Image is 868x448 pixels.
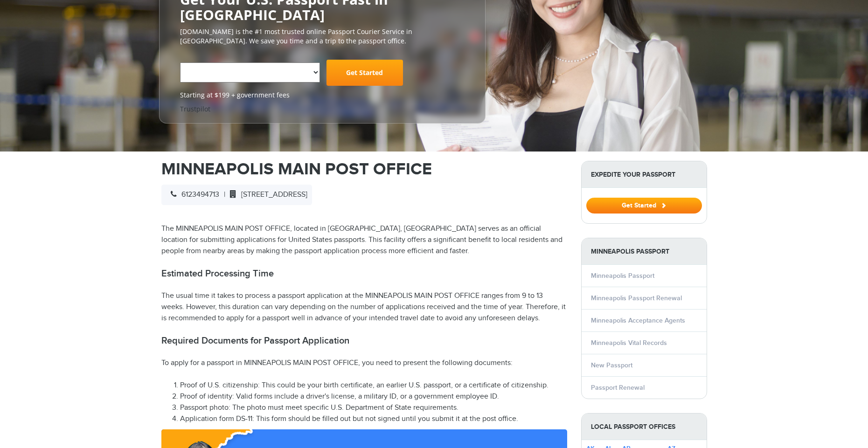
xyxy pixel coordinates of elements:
[582,161,707,188] strong: Expedite Your Passport
[225,190,307,199] span: [STREET_ADDRESS]
[591,384,645,392] a: Passport Renewal
[591,361,632,369] a: New Passport
[582,238,707,265] strong: Minneapolis Passport
[161,268,567,279] h2: Estimated Processing Time
[591,272,654,280] a: Minneapolis Passport
[586,198,702,214] button: Get Started
[180,391,567,402] li: Proof of identity: Valid forms include a driver's license, a military ID, or a government employe...
[161,223,567,257] p: The MINNEAPOLIS MAIN POST OFFICE, located in [GEOGRAPHIC_DATA], [GEOGRAPHIC_DATA] serves as an of...
[591,339,667,347] a: Minneapolis Vital Records
[180,414,567,425] li: Application form DS-11: This form should be filled out but not signed until you submit it at the ...
[180,27,465,46] p: [DOMAIN_NAME] is the #1 most trusted online Passport Courier Service in [GEOGRAPHIC_DATA]. We sav...
[180,90,465,100] span: Starting at $199 + government fees
[161,335,567,346] h2: Required Documents for Passport Application
[161,185,312,205] div: |
[591,317,685,324] a: Minneapolis Acceptance Agents
[180,402,567,414] li: Passport photo: The photo must meet specific U.S. Department of State requirements.
[586,201,702,209] a: Get Started
[591,294,682,302] a: Minneapolis Passport Renewal
[161,161,567,178] h1: MINNEAPOLIS MAIN POST OFFICE
[326,60,403,86] a: Get Started
[161,358,567,369] p: To apply for a passport in MINNEAPOLIS MAIN POST OFFICE, you need to present the following docume...
[161,290,567,324] p: The usual time it takes to process a passport application at the MINNEAPOLIS MAIN POST OFFICE ran...
[582,414,707,440] strong: Local Passport Offices
[166,190,219,199] span: 6123494713
[180,104,210,113] a: Trustpilot
[180,380,567,391] li: Proof of U.S. citizenship: This could be your birth certificate, an earlier U.S. passport, or a c...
